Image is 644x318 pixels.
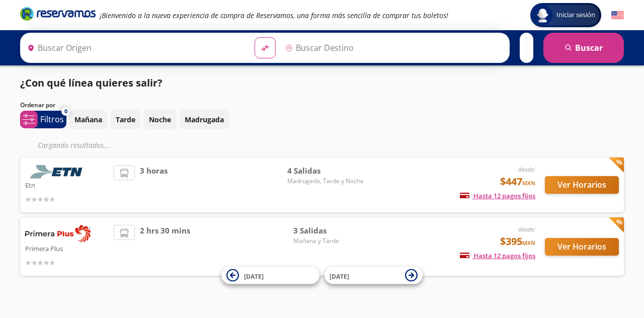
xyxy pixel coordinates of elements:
p: Primera Plus [25,242,109,254]
button: [DATE] [325,267,423,284]
em: Cargando resultados ... [38,140,110,150]
span: $395 [500,234,535,249]
button: Ver Horarios [545,176,619,194]
button: Buscar [543,33,624,63]
span: $447 [500,174,535,189]
p: ¿Con qué línea quieres salir? [20,75,163,91]
input: Buscar Origen [23,35,247,60]
button: Tarde [110,110,141,129]
span: 3 Salidas [293,225,364,236]
p: Etn [25,179,109,191]
span: [DATE] [244,272,264,280]
em: ¡Bienvenido a la nueva experiencia de compra de Reservamos, una forma más sencilla de comprar tus... [100,11,448,20]
button: Madrugada [179,110,229,129]
em: desde: [518,165,535,174]
span: Iniciar sesión [552,10,599,20]
i: Brand Logo [20,6,96,21]
span: 0 [64,107,67,116]
button: 0Filtros [20,111,66,128]
small: MXN [522,179,535,187]
p: Madrugada [185,114,224,125]
button: Noche [143,110,177,129]
input: Buscar Destino [281,35,505,60]
span: [DATE] [330,272,349,280]
small: MXN [522,239,535,247]
span: Madrugada, Tarde y Noche [287,177,364,186]
p: Ordenar por [20,101,55,110]
span: 3 horas [140,165,168,205]
img: Etn [25,165,91,179]
img: Primera Plus [25,225,91,242]
button: English [611,9,624,22]
p: Filtros [40,113,64,125]
span: Hasta 12 pagos fijos [460,251,535,260]
span: Hasta 12 pagos fijos [460,191,535,200]
span: Mañana y Tarde [293,236,364,246]
button: Mañana [69,110,108,129]
span: 4 Salidas [287,165,364,177]
p: Noche [149,114,171,125]
a: Brand Logo [20,6,96,24]
em: desde: [518,225,535,233]
button: Ver Horarios [545,238,619,256]
span: 2 hrs 30 mins [140,225,190,268]
p: Mañana [74,114,102,125]
p: Tarde [116,114,135,125]
button: [DATE] [221,267,319,284]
